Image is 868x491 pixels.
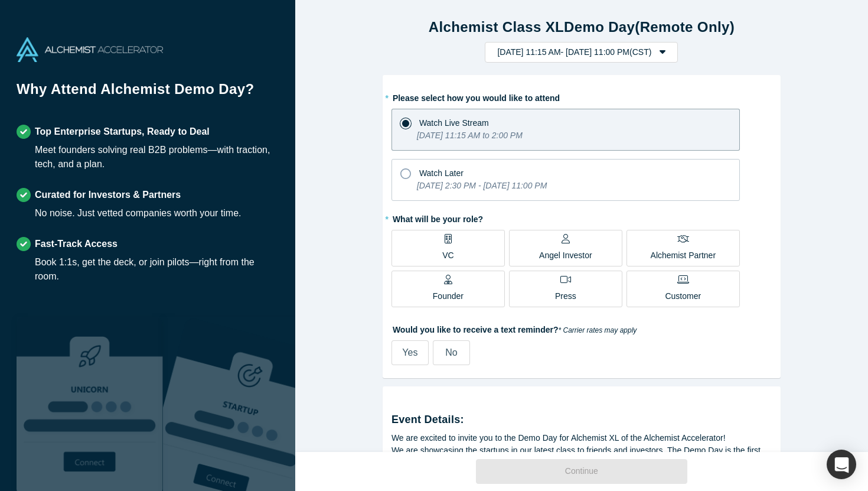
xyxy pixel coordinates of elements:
[559,326,637,334] em: * Carrier rates may apply
[442,249,453,262] p: VC
[35,206,242,220] div: No noise. Just vetted companies worth your time.
[391,414,464,425] strong: Event Details:
[391,432,772,444] div: We are excited to invite you to the Demo Day for Alchemist XL of the Alchemist Accelerator!
[417,131,523,140] i: [DATE] 11:15 AM to 2:00 PM
[445,347,457,357] span: No
[17,37,163,62] img: Alchemist Accelerator Logo
[17,317,163,491] img: Robust Technologies
[555,290,576,303] p: Press
[485,42,678,63] button: [DATE] 11:15 AM- [DATE] 11:00 PM(CST)
[433,290,464,303] p: Founder
[35,239,118,249] strong: Fast-Track Access
[419,118,489,128] span: Watch Live Stream
[17,79,279,108] h1: Why Attend Alchemist Demo Day?
[419,168,464,178] span: Watch Later
[651,249,716,262] p: Alchemist Partner
[402,347,417,357] span: Yes
[391,320,772,336] label: Would you like to receive a text reminder?
[539,249,592,262] p: Angel Investor
[391,88,772,105] label: Please select how you would like to attend
[35,143,279,171] div: Meet founders solving real B2B problems—with traction, tech, and a plan.
[429,19,735,35] strong: Alchemist Class XL Demo Day (Remote Only)
[476,459,687,484] button: Continue
[391,444,772,469] div: We are showcasing the startups in our latest class to friends and investors. The Demo Day is the ...
[391,209,772,226] label: What will be your role?
[163,317,309,491] img: Prism AI
[665,290,701,303] p: Customer
[35,190,181,200] strong: Curated for Investors & Partners
[417,181,547,190] i: [DATE] 2:30 PM - [DATE] 11:00 PM
[35,255,279,284] div: Book 1:1s, get the deck, or join pilots—right from the room.
[35,126,210,136] strong: Top Enterprise Startups, Ready to Deal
